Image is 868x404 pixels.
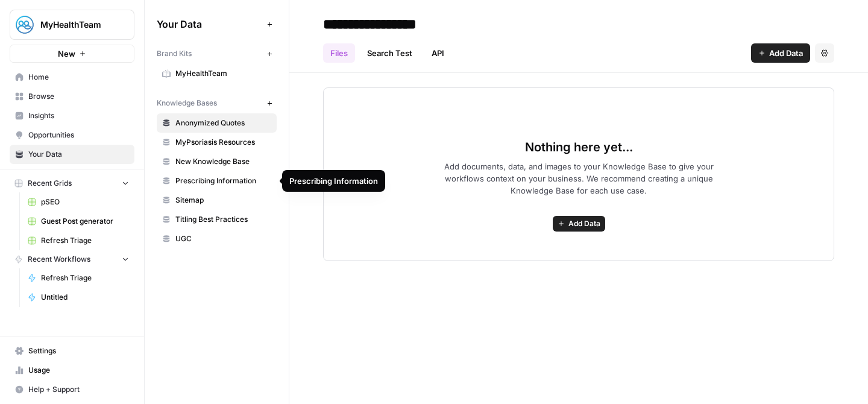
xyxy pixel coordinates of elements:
a: Refresh Triage [22,268,134,288]
a: Search Test [360,43,420,63]
span: Add Data [568,218,600,229]
a: Anonymized Quotes [157,113,277,133]
a: Settings [10,341,134,361]
a: Opportunities [10,125,134,145]
a: Usage [10,361,134,380]
a: MyPsoriasis Resources [157,133,277,152]
button: Workspace: MyHealthTeam [10,10,134,40]
button: Add Data [751,43,810,63]
span: Insights [28,110,129,121]
span: Sitemap [175,195,271,206]
span: New [58,48,75,60]
span: Knowledge Bases [157,98,217,109]
span: Your Data [28,149,129,160]
span: Nothing here yet... [525,139,633,156]
a: New Knowledge Base [157,152,277,171]
span: Refresh Triage [41,273,129,283]
a: Home [10,68,134,87]
a: pSEO [22,192,134,212]
span: New Knowledge Base [175,156,271,167]
span: Anonymized Quotes [175,118,271,128]
a: Insights [10,106,134,125]
button: Help + Support [10,380,134,399]
a: Prescribing Information [157,171,277,191]
span: Opportunities [28,130,129,140]
img: MyHealthTeam Logo [14,14,36,36]
span: Your Data [157,17,262,31]
span: Refresh Triage [41,235,129,246]
a: Titling Best Practices [157,210,277,229]
a: Files [323,43,355,63]
span: Recent Workflows [28,254,90,265]
span: Guest Post generator [41,216,129,227]
span: Recent Grids [28,178,72,189]
a: Browse [10,87,134,106]
span: Settings [28,346,129,356]
span: Brand Kits [157,48,192,59]
span: pSEO [41,197,129,207]
button: Recent Grids [10,174,134,192]
button: Add Data [553,216,605,232]
a: UGC [157,229,277,248]
span: Home [28,72,129,83]
span: Prescribing Information [175,175,271,186]
a: Sitemap [157,191,277,210]
span: MyHealthTeam [40,19,113,31]
a: Refresh Triage [22,231,134,250]
span: Usage [28,365,129,376]
a: Guest Post generator [22,212,134,231]
span: MyHealthTeam [175,68,271,79]
a: MyHealthTeam [157,64,277,83]
a: API [424,43,451,63]
span: Help + Support [28,384,129,395]
span: Add Data [769,47,803,59]
button: Recent Workflows [10,250,134,268]
a: Your Data [10,145,134,164]
span: Add documents, data, and images to your Knowledge Base to give your workflows context on your bus... [424,160,733,197]
span: Browse [28,91,129,102]
span: UGC [175,233,271,244]
span: Untitled [41,292,129,303]
span: Titling Best Practices [175,214,271,225]
span: MyPsoriasis Resources [175,137,271,148]
a: Untitled [22,288,134,307]
button: New [10,45,134,63]
div: Prescribing Information [289,175,378,187]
